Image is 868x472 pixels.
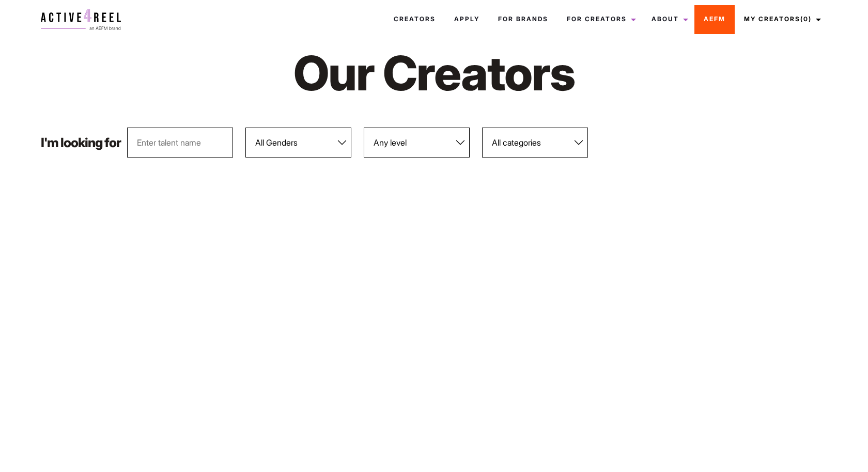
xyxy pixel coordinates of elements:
[489,5,557,33] a: For Brands
[207,43,661,103] h1: Our Creators
[800,15,812,23] span: (0)
[694,5,735,33] a: AEFM
[735,5,827,33] a: My Creators(0)
[41,9,121,30] img: a4r-logo.svg
[384,5,445,33] a: Creators
[642,5,694,33] a: About
[557,5,642,33] a: For Creators
[445,5,489,33] a: Apply
[127,128,233,158] input: Enter talent name
[41,136,121,149] p: I'm looking for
